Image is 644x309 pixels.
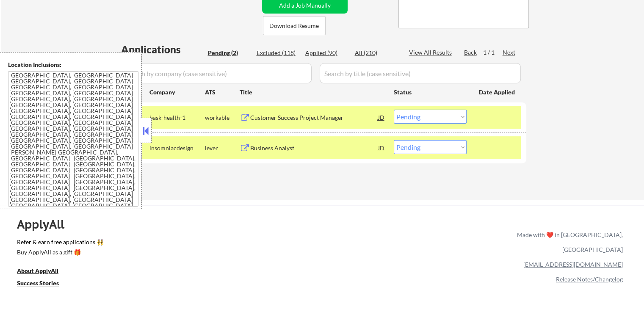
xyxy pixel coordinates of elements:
[263,16,326,35] button: Download Resume
[17,239,340,248] a: Refer & earn free applications 👯‍♀️
[208,49,250,57] div: Pending (2)
[377,110,386,125] div: JD
[17,217,74,232] div: ApplyAll
[503,48,516,57] div: Next
[205,113,240,122] div: workable
[149,144,205,152] div: insomniacdesign
[394,84,467,99] div: Status
[250,144,378,152] div: Business Analyst
[514,227,623,257] div: Made with ❤️ in [GEOGRAPHIC_DATA], [GEOGRAPHIC_DATA]
[479,88,516,97] div: Date Applied
[17,267,58,274] u: About ApplyAll
[320,63,521,83] input: Search by title (case sensitive)
[17,249,102,255] div: Buy ApplyAll as a gift 🎁
[305,49,348,57] div: Applied (90)
[8,61,138,69] div: Location Inclusions:
[205,88,240,97] div: ATS
[17,248,102,259] a: Buy ApplyAll as a gift 🎁
[240,88,386,97] div: Title
[149,88,205,97] div: Company
[17,267,70,277] a: About ApplyAll
[355,49,397,57] div: All (210)
[149,113,205,122] div: bask-health-1
[250,113,378,122] div: Customer Success Project Manager
[17,279,70,290] a: Success Stories
[257,49,299,57] div: Excluded (118)
[556,276,623,283] a: Release Notes/Changelog
[523,261,623,268] a: [EMAIL_ADDRESS][DOMAIN_NAME]
[205,144,240,152] div: lever
[121,63,312,83] input: Search by company (case sensitive)
[409,48,454,57] div: View All Results
[464,48,478,57] div: Back
[483,48,503,57] div: 1 / 1
[17,279,59,287] u: Success Stories
[121,44,205,55] div: Applications
[377,140,386,155] div: JD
